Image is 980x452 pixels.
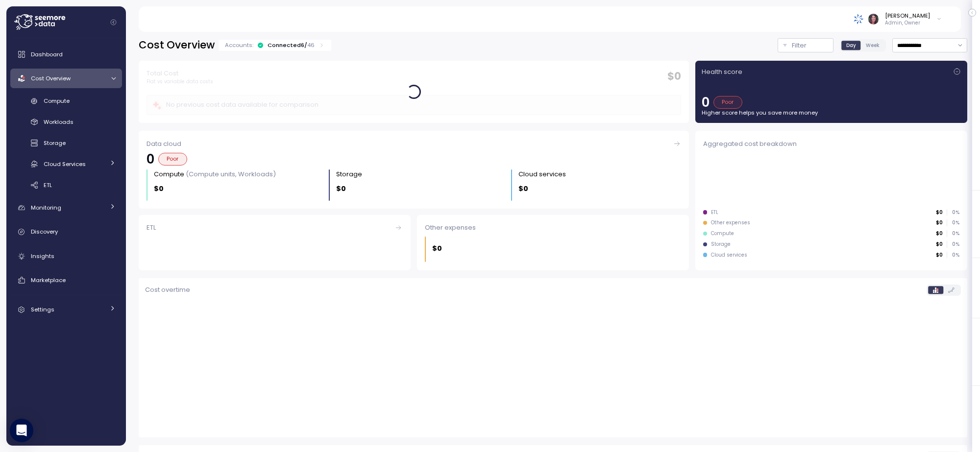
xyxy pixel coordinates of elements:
p: Cost overtime [145,285,190,295]
span: Marketplace [31,276,66,284]
a: Compute [10,93,122,109]
span: Day [846,42,856,49]
span: Cost Overview [31,74,71,82]
p: $0 [154,183,164,194]
a: Monitoring [10,198,122,217]
p: $0 [336,183,346,194]
button: Collapse navigation [107,19,120,26]
div: Poor [713,96,742,109]
span: Settings [31,306,54,313]
div: Storage [336,169,362,179]
div: [PERSON_NAME] [885,12,930,20]
p: Filter [792,41,807,50]
span: Insights [31,252,54,260]
p: 0 % [947,252,959,259]
div: Compute [711,230,734,237]
p: Higher score helps you save more money [702,109,961,117]
p: Health score [702,67,742,77]
div: Poor [158,153,187,166]
p: 46 [307,41,315,49]
p: $0 [518,183,528,194]
a: Marketplace [10,270,122,290]
a: Storage [10,135,122,151]
span: Monitoring [31,204,61,212]
p: $0 [936,219,943,226]
a: ETL [10,177,122,193]
p: 0 % [947,219,959,226]
div: Connected 6 / [268,41,315,49]
div: Open Intercom Messenger [10,419,33,442]
div: Compute [154,169,276,179]
a: ETL [139,215,411,270]
p: Accounts: [225,41,253,49]
div: ETL [147,223,403,233]
a: Discovery [10,222,122,242]
a: Workloads [10,114,122,130]
p: $0 [936,209,943,216]
p: 0 [702,96,710,109]
p: $0 [936,252,943,259]
div: Cloud services [518,169,566,179]
a: Cost Overview [10,69,122,88]
p: $0 [936,241,943,248]
p: $0 [936,230,943,237]
span: Discovery [31,228,58,236]
div: Data cloud [147,139,681,149]
img: ACg8ocLDuIZlR5f2kIgtapDwVC7yp445s3OgbrQTIAV7qYj8P05r5pI=s96-c [868,14,879,24]
a: Cloud Services [10,156,122,172]
p: 0 % [947,241,959,248]
span: Compute [44,97,70,105]
div: Other expenses [425,223,681,233]
span: Workloads [44,118,73,126]
div: ETL [711,209,718,216]
span: Week [866,42,880,49]
span: Cloud Services [44,160,86,168]
p: 0 [147,153,154,166]
h2: Cost Overview [139,38,215,52]
p: $0 [432,243,442,254]
span: Storage [44,139,66,147]
p: Admin, Owner [885,20,930,26]
div: Cloud services [711,252,747,259]
p: 0 % [947,230,959,237]
a: Insights [10,246,122,266]
span: ETL [44,181,52,189]
div: Accounts:Connected6/46 [219,40,331,51]
span: Dashboard [31,50,63,58]
div: Aggregated cost breakdown [703,139,959,149]
a: Data cloud0PoorCompute (Compute units, Workloads)$0Storage $0Cloud services $0 [139,131,689,209]
a: Settings [10,300,122,320]
a: Dashboard [10,45,122,64]
button: Filter [778,38,833,52]
div: Storage [711,241,731,248]
p: 0 % [947,209,959,216]
img: 68790ce639d2d68da1992664.PNG [854,14,864,24]
p: (Compute units, Workloads) [186,169,276,179]
div: Other expenses [711,219,750,226]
